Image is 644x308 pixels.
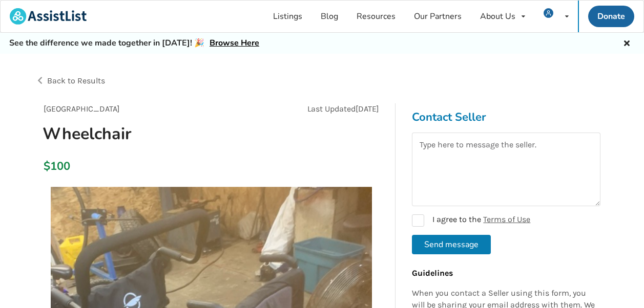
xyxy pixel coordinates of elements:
[47,76,105,85] span: Back to Results
[588,6,634,27] a: Donate
[356,104,379,114] span: [DATE]
[9,38,259,49] h5: See the difference we made together in [DATE]! 🎉
[10,8,87,25] img: assistlist-logo
[307,104,356,114] span: Last Updated
[264,1,311,32] a: Listings
[412,235,491,254] button: Send message
[44,159,49,173] div: $100
[405,1,471,32] a: Our Partners
[544,8,553,18] img: user icon
[412,214,530,227] label: I agree to the
[210,37,259,49] a: Browse Here
[480,12,515,20] div: About Us
[34,123,277,144] h1: Wheelchair
[483,214,530,224] a: Terms of Use
[311,1,347,32] a: Blog
[44,104,120,114] span: [GEOGRAPHIC_DATA]
[412,110,600,124] h3: Contact Seller
[412,268,453,278] b: Guidelines
[347,1,405,32] a: Resources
